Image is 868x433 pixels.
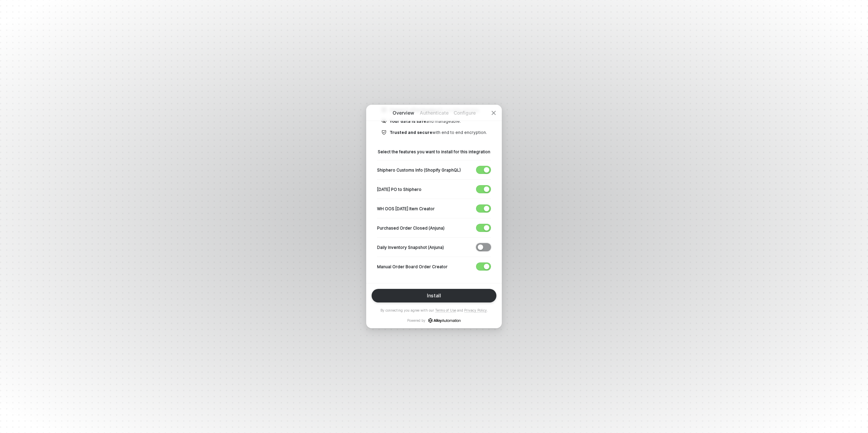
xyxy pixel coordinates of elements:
p: Powered by [407,318,461,323]
a: Terms of Use [435,308,456,313]
p: with end to end encryption. [390,130,487,135]
p: Overview [388,110,419,116]
p: By connecting you agree with our and . [380,308,488,313]
p: Shiphero Customs Info (Shopify GraphQL) [377,167,461,173]
img: icon [381,130,387,135]
span: icon-close [491,110,496,116]
div: Install [427,293,441,298]
a: icon-success [428,318,461,323]
button: Install [372,289,496,302]
p: Select the features you want to install for this integration [377,149,491,155]
p: Authenticate [419,110,449,116]
p: Daily Inventory Snapshot (Anjuna) [377,244,444,250]
img: icon [381,118,387,124]
p: Purchased Order Closed (Anjuna) [377,225,445,231]
p: WH OOS [DATE] Item Creator [377,206,435,212]
p: Configure [449,110,480,116]
b: Your data is safe [390,119,426,124]
p: and manageable. [390,118,461,124]
p: Manual Order Board Order Creator [377,264,448,270]
b: Trusted and secure [390,130,432,135]
p: [DATE] PO to Shiphero [377,186,421,192]
a: Privacy Policy [464,308,487,313]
